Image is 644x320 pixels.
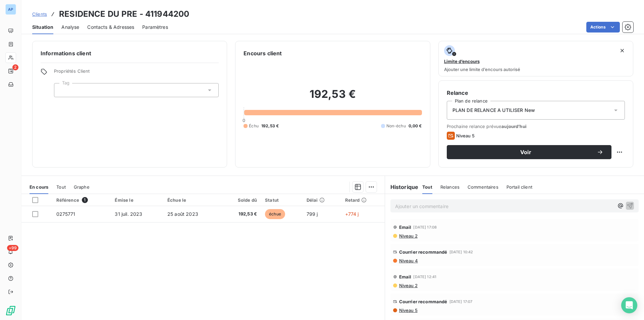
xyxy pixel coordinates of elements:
[41,49,219,57] h6: Informations client
[54,68,219,78] span: Propriétés Client
[56,197,107,203] div: Référence
[621,297,637,313] div: Open Intercom Messenger
[7,245,18,251] span: +99
[398,233,418,239] span: Niveau 2
[399,274,412,279] span: Email
[444,59,480,64] span: Limite d’encours
[225,211,257,217] span: 192,53 €
[115,197,159,203] div: Émise le
[345,197,381,203] div: Retard
[265,197,299,203] div: Statut
[398,308,418,313] span: Niveau 5
[167,211,198,217] span: 25 août 2023
[12,64,18,70] span: 2
[225,197,257,203] div: Solde dû
[115,211,142,217] span: 31 juil. 2023
[345,211,359,217] span: +774 j
[74,184,90,190] span: Graphe
[455,149,597,155] span: Voir
[501,124,527,129] span: aujourd’hui
[244,87,422,108] h2: 192,53 €
[386,123,406,129] span: Non-échu
[32,11,47,17] a: Clients
[5,4,16,15] div: AP
[438,41,633,76] button: Limite d’encoursAjouter une limite d’encours autorisé
[398,283,418,288] span: Niveau 2
[447,89,625,97] h6: Relance
[586,22,620,33] button: Actions
[456,133,475,138] span: Niveau 5
[249,123,259,129] span: Échu
[444,67,520,72] span: Ajouter une limite d’encours autorisé
[30,184,48,190] span: En cours
[506,184,532,190] span: Portail client
[243,118,245,123] span: 0
[307,211,318,217] span: 799 j
[399,299,447,304] span: Courrier recommandé
[56,184,66,190] span: Tout
[447,145,611,159] button: Voir
[468,184,498,190] span: Commentaires
[307,197,337,203] div: Délai
[5,305,16,316] img: Logo LeanPay
[413,225,437,229] span: [DATE] 17:08
[56,211,75,217] span: 0275771
[265,209,285,219] span: échue
[449,300,473,304] span: [DATE] 17:07
[142,24,168,30] span: Paramètres
[413,275,436,279] span: [DATE] 12:41
[261,123,279,129] span: 192,53 €
[449,250,473,254] span: [DATE] 10:42
[32,24,53,30] span: Situation
[440,184,460,190] span: Relances
[398,258,418,263] span: Niveau 4
[244,49,282,57] h6: Encours client
[399,249,447,255] span: Courrier recommandé
[447,124,625,129] span: Prochaine relance prévue
[422,184,432,190] span: Tout
[385,183,419,191] h6: Historique
[60,87,65,93] input: Ajouter une valeur
[32,11,47,17] span: Clients
[452,107,535,114] span: PLAN DE RELANCE A UTILISER New
[82,197,88,203] span: 1
[59,8,189,20] h3: RESIDENCE DU PRE - 411944200
[87,24,134,30] span: Contacts & Adresses
[167,197,217,203] div: Échue le
[61,24,79,30] span: Analyse
[409,123,422,129] span: 0,00 €
[399,225,412,230] span: Email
